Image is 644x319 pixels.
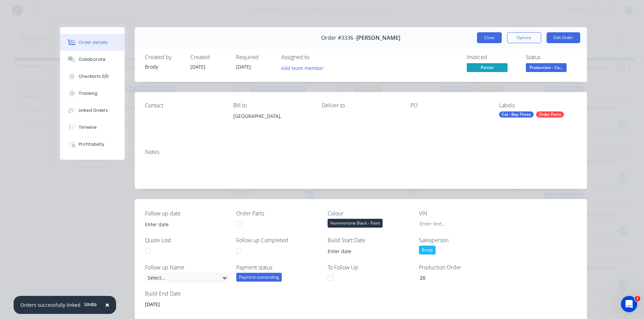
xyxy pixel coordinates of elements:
[236,263,321,271] label: Payment status
[145,209,230,217] label: Follow up date
[419,236,504,244] label: Salesperson
[507,32,541,43] button: Options
[323,246,407,256] input: Enter date
[145,63,182,70] div: Brody
[635,296,640,301] span: 1
[60,68,125,85] button: Checklists 0/0
[145,263,230,271] label: Follow up Name
[321,35,356,41] span: Order #3336 -
[79,39,108,46] div: Order details
[145,54,182,60] div: Created by
[328,236,412,244] label: Build Start Date
[79,124,97,130] div: Timeline
[190,64,205,70] span: [DATE]
[499,102,577,109] div: Labels
[79,107,108,113] div: Linked Orders
[526,54,577,60] div: Status
[145,102,223,109] div: Contact
[621,296,637,312] iframe: Intercom live chat
[281,63,328,72] button: Add team member
[526,63,567,73] button: Production - Ca...
[477,32,502,43] button: Close
[414,273,504,283] input: Enter number...
[236,273,282,282] div: Payment outstanding
[281,54,349,60] div: Assigned to
[60,102,125,119] button: Linked Orders
[60,34,125,51] button: Order details
[145,149,577,155] div: Notes
[145,289,230,298] label: Build End Date
[328,219,383,228] div: Hammertone Black - Paint
[80,299,100,309] button: Undo
[98,297,116,313] button: Close
[79,56,106,63] div: Collaborate
[236,236,321,244] label: Follow up Completed
[20,301,80,308] div: Orders successfully linked
[79,90,97,96] div: Tracking
[410,102,488,109] div: PO
[547,32,580,43] button: Edit Order
[236,54,273,60] div: Required
[467,54,518,60] div: Invoiced
[140,219,225,229] input: Enter date
[105,300,109,309] span: ×
[233,111,311,121] div: [GEOGRAPHIC_DATA],
[356,35,400,41] span: [PERSON_NAME]
[60,51,125,68] button: Collaborate
[236,64,251,70] span: [DATE]
[60,119,125,136] button: Timeline
[328,209,412,217] label: Colour
[60,136,125,153] button: Profitability
[236,209,321,217] label: Order Parts
[499,111,534,118] div: Cal - Bay Three
[536,111,564,118] div: Order Parts
[145,273,230,283] div: Select...
[419,246,436,254] div: Brody
[419,209,504,217] label: VIN
[277,63,327,72] button: Add team member
[526,63,567,72] span: Production - Ca...
[60,85,125,102] button: Tracking
[190,54,228,60] div: Created
[419,263,504,271] label: Production Order
[233,111,311,133] div: [GEOGRAPHIC_DATA],
[140,299,225,309] input: Enter date
[328,263,412,271] label: To Follow Up
[467,63,508,72] span: Partial
[79,73,109,79] div: Checklists 0/0
[79,141,104,147] div: Profitability
[322,102,400,109] div: Deliver to
[145,236,230,244] label: Quote Lost
[233,102,311,109] div: Bill to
